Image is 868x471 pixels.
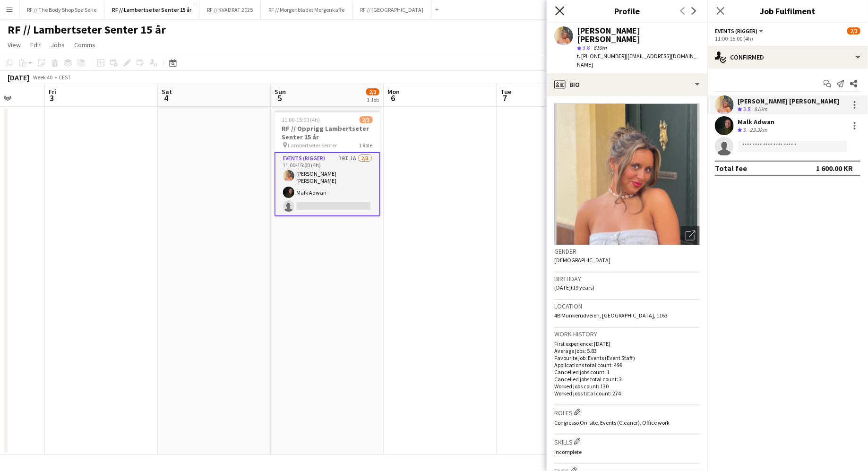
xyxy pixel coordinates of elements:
[715,27,765,34] button: Events (Rigger)
[554,274,700,283] h3: Birthday
[748,126,769,134] div: 23.3km
[738,97,839,105] div: [PERSON_NAME] [PERSON_NAME]
[47,93,56,103] span: 3
[554,448,700,455] p: Incomplete
[367,96,379,103] div: 1 Job
[547,5,707,17] h3: Profile
[500,87,511,96] span: Tue
[554,376,700,383] p: Cancelled jobs total count: 3
[752,105,769,113] div: 810m
[554,330,700,338] h3: Work history
[273,93,286,103] span: 5
[577,52,696,68] span: | [EMAIL_ADDRESS][DOMAIN_NAME]
[554,354,700,361] p: Favourite job: Events (Event Staff)
[715,27,757,34] span: Events (Rigger)
[554,103,700,245] img: Crew avatar or photo
[707,5,868,17] h3: Job Fulfilment
[743,126,746,133] span: 3
[554,390,700,397] p: Worked jobs total count: 274
[715,163,747,173] div: Total fee
[554,383,700,390] p: Worked jobs count: 130
[554,340,700,347] p: First experience: [DATE]
[352,0,431,19] button: RF // [GEOGRAPHIC_DATA]
[275,87,286,96] span: Sun
[162,87,172,96] span: Sat
[554,361,700,368] p: Applications total count: 499
[554,368,700,376] p: Cancelled jobs count: 1
[583,44,590,51] span: 3.8
[8,73,29,82] div: [DATE]
[816,163,853,173] div: 1 600.00 KR
[30,41,41,49] span: Edit
[577,26,700,43] div: [PERSON_NAME] [PERSON_NAME]
[738,118,774,126] div: Malk Adwan
[8,41,21,49] span: View
[51,41,65,49] span: Jobs
[547,73,707,96] div: Bio
[104,0,199,19] button: RF // Lambertseter Senter 15 år
[19,0,104,19] button: RF // The Body Shop Spa Serie
[47,39,69,51] a: Jobs
[554,419,670,426] span: Congresso On-site, Events (Cleaner), Office work
[387,87,400,96] span: Mon
[554,437,700,446] h3: Skills
[275,152,380,216] app-card-role: Events (Rigger)19I1A2/311:00-15:00 (4h)[PERSON_NAME] [PERSON_NAME]Malk Adwan
[592,44,609,51] span: 810m
[31,74,55,81] span: Week 40
[26,39,45,51] a: Edit
[282,116,320,123] span: 11:00-15:00 (4h)
[70,39,99,51] a: Comms
[681,226,700,245] div: Open photos pop-in
[554,247,700,256] h3: Gender
[554,257,610,264] span: [DEMOGRAPHIC_DATA]
[707,46,868,69] div: Confirmed
[554,312,668,319] span: 4B Munkerudveien, [GEOGRAPHIC_DATA], 1163
[577,52,626,60] span: t. [PHONE_NUMBER]
[554,284,594,291] span: [DATE] (19 years)
[74,41,95,49] span: Comms
[275,111,380,216] app-job-card: 11:00-15:00 (4h)2/3RF // Opprigg Lambertseter Senter 15 år Lambertseter Senter1 RoleEvents (Rigge...
[59,74,71,81] div: CEST
[499,93,511,103] span: 7
[4,39,25,51] a: View
[275,124,380,141] h3: RF // Opprigg Lambertseter Senter 15 år
[386,93,400,103] span: 6
[715,35,860,42] div: 11:00-15:00 (4h)
[8,23,166,37] h1: RF // Lambertseter Senter 15 år
[199,0,261,19] button: RF // KVADRAT 2025
[847,27,860,34] span: 2/3
[288,142,337,149] span: Lambertseter Senter
[743,105,750,112] span: 3.8
[360,116,373,123] span: 2/3
[359,142,373,149] span: 1 Role
[261,0,352,19] button: RF // Morgenbladet Morgenkaffe
[554,302,700,310] h3: Location
[366,88,379,95] span: 2/3
[49,87,56,96] span: Fri
[554,347,700,354] p: Average jobs: 5.83
[554,407,700,417] h3: Roles
[160,93,172,103] span: 4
